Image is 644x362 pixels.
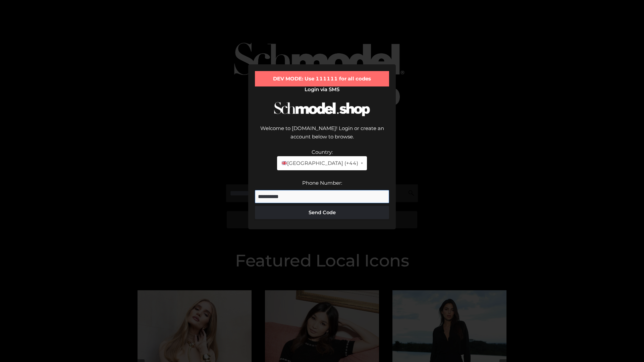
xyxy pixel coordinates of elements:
[255,206,389,219] button: Send Code
[302,180,342,186] label: Phone Number:
[255,71,389,86] div: DEV MODE: Use 111111 for all codes
[282,161,287,166] img: 🇬🇧
[255,124,389,148] div: Welcome to [DOMAIN_NAME]! Login or create an account below to browse.
[312,149,333,155] label: Country:
[281,159,358,168] span: [GEOGRAPHIC_DATA] (+44)
[255,86,389,93] h2: Login via SMS
[272,96,372,122] img: Schmodel Logo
